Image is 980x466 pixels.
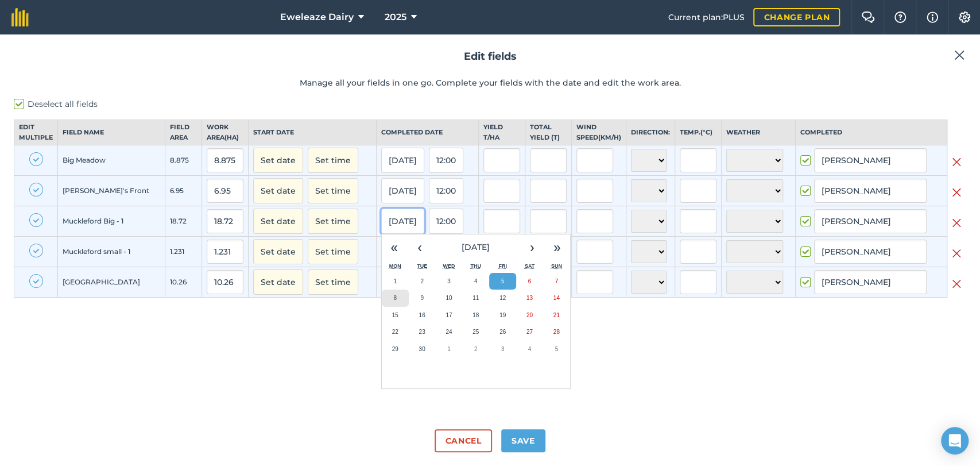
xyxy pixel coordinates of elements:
img: A cog icon [958,11,971,23]
button: 2 September 2025 [409,273,436,290]
button: Cancel [435,429,491,452]
abbr: 14 September 2025 [553,295,560,301]
button: Set date [253,239,303,264]
span: 2025 [385,10,406,24]
button: [DATE] [381,178,424,203]
td: 6.95 [165,176,202,206]
span: [DATE] [462,242,490,252]
img: A question mark icon [893,11,907,23]
th: Edit multiple [14,120,58,145]
abbr: 11 September 2025 [472,295,479,301]
button: 14 September 2025 [543,290,570,307]
abbr: 5 October 2025 [555,346,558,352]
abbr: Sunday [551,263,562,269]
button: Set date [253,178,303,203]
button: › [520,234,545,260]
abbr: 15 September 2025 [392,312,398,318]
button: Set time [308,148,358,173]
abbr: 26 September 2025 [499,329,506,335]
button: Set date [253,269,303,295]
img: fieldmargin Logo [11,8,29,26]
th: Work area ( Ha ) [202,120,249,145]
button: 8 September 2025 [382,290,409,307]
th: Start date [249,120,377,145]
abbr: 29 September 2025 [392,346,398,352]
abbr: 1 October 2025 [447,346,451,352]
button: [DATE] [381,148,424,173]
td: [PERSON_NAME]'s Front [58,176,165,206]
abbr: 2 September 2025 [420,278,424,284]
button: 27 September 2025 [516,323,543,341]
button: 3 October 2025 [489,341,516,358]
th: Field Area [165,120,202,145]
img: svg+xml;base64,PHN2ZyB4bWxucz0iaHR0cDovL3d3dy53My5vcmcvMjAwMC9zdmciIHdpZHRoPSIyMiIgaGVpZ2h0PSIzMC... [954,48,964,62]
abbr: Tuesday [417,263,427,269]
button: 24 September 2025 [435,323,462,341]
abbr: 4 October 2025 [528,346,532,352]
th: Wind speed ( km/h ) [571,120,626,145]
h2: Edit fields [14,48,966,65]
th: Weather [721,120,795,145]
abbr: 8 September 2025 [393,295,397,301]
img: svg+xml;base64,PHN2ZyB4bWxucz0iaHR0cDovL3d3dy53My5vcmcvMjAwMC9zdmciIHdpZHRoPSIyMiIgaGVpZ2h0PSIzMC... [952,216,961,230]
abbr: 12 September 2025 [499,295,506,301]
abbr: 22 September 2025 [392,329,398,335]
img: svg+xml;base64,PHN2ZyB4bWxucz0iaHR0cDovL3d3dy53My5vcmcvMjAwMC9zdmciIHdpZHRoPSIyMiIgaGVpZ2h0PSIzMC... [952,155,961,169]
abbr: 10 September 2025 [446,295,452,301]
img: svg+xml;base64,PHN2ZyB4bWxucz0iaHR0cDovL3d3dy53My5vcmcvMjAwMC9zdmciIHdpZHRoPSIyMiIgaGVpZ2h0PSIzMC... [952,247,961,260]
button: 5 October 2025 [543,341,570,358]
abbr: Wednesday [443,263,455,269]
abbr: 28 September 2025 [553,329,560,335]
button: 3 September 2025 [435,273,462,290]
td: 8.875 [165,145,202,176]
button: [DATE] [381,209,424,234]
button: 22 September 2025 [382,323,409,341]
abbr: 13 September 2025 [526,295,533,301]
abbr: 3 October 2025 [501,346,505,352]
button: » [545,234,570,260]
abbr: Monday [389,263,401,269]
abbr: 24 September 2025 [446,329,452,335]
td: 1.231 [165,237,202,267]
button: Set time [308,209,358,234]
abbr: 6 September 2025 [528,278,532,284]
td: Big Meadow [58,145,165,176]
button: [DATE] [432,234,520,260]
abbr: 16 September 2025 [419,312,425,318]
img: svg+xml;base64,PHN2ZyB4bWxucz0iaHR0cDovL3d3dy53My5vcmcvMjAwMC9zdmciIHdpZHRoPSIyMiIgaGVpZ2h0PSIzMC... [952,186,961,199]
button: 17 September 2025 [435,307,462,324]
button: 11 September 2025 [462,290,489,307]
span: Eweleaze Dairy [280,10,354,24]
button: 7 September 2025 [543,273,570,290]
img: svg+xml;base64,PHN2ZyB4bWxucz0iaHR0cDovL3d3dy53My5vcmcvMjAwMC9zdmciIHdpZHRoPSIxNyIgaGVpZ2h0PSIxNy... [927,10,938,24]
label: Deselect all fields [14,98,966,110]
button: Set time [308,239,358,264]
button: 12:00 [429,209,463,234]
button: 29 September 2025 [382,341,409,358]
td: [GEOGRAPHIC_DATA] [58,267,165,298]
button: « [382,234,407,260]
th: Completed [796,120,947,145]
abbr: 17 September 2025 [446,312,452,318]
button: 5 September 2025 [489,273,516,290]
th: Yield t / Ha [478,120,525,145]
abbr: 27 September 2025 [526,329,533,335]
button: Set time [308,178,358,203]
button: 1 October 2025 [435,341,462,358]
abbr: 23 September 2025 [419,329,425,335]
abbr: 4 September 2025 [474,278,478,284]
th: Field name [58,120,165,145]
button: ‹ [407,234,432,260]
button: 9 September 2025 [409,290,436,307]
th: Temp. ( ° C ) [675,120,721,145]
abbr: Friday [498,263,507,269]
abbr: 2 October 2025 [474,346,478,352]
button: 30 September 2025 [409,341,436,358]
abbr: 9 September 2025 [420,295,424,301]
th: Completed date [376,120,478,145]
abbr: 7 September 2025 [555,278,558,284]
button: Set time [308,269,358,295]
button: 28 September 2025 [543,323,570,341]
button: 19 September 2025 [489,307,516,324]
button: 13 September 2025 [516,290,543,307]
